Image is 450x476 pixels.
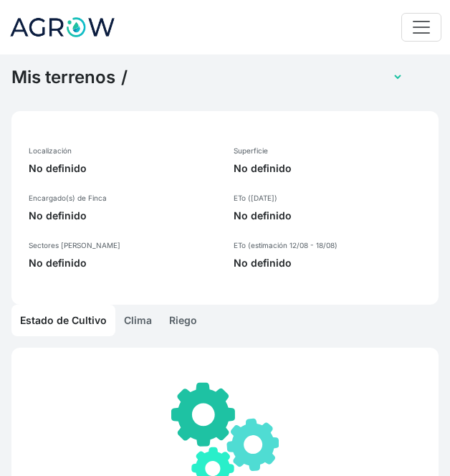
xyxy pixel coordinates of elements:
p: No definido [234,161,421,176]
a: Riego [161,305,206,336]
p: Localización [29,146,216,156]
a: Mis terrenos [11,67,115,88]
p: Encargado(s) de Finca [29,193,216,203]
a: Estado de Cultivo [11,305,115,336]
p: Superficie [234,146,421,156]
p: No definido [234,256,421,270]
p: No definido [29,256,216,270]
img: Agrow Analytics [9,9,116,45]
p: ETo (estimación 12/08 - 18/08) [234,240,421,250]
p: No definido [29,209,216,223]
p: No definido [234,209,421,223]
p: Sectores [PERSON_NAME] [29,240,216,250]
p: ETo ([DATE]) [234,193,421,203]
span: / [121,67,128,88]
select: Land Selector [133,66,403,88]
a: Clima [115,305,161,336]
button: Toggle navigation [401,13,441,42]
p: No definido [29,161,216,176]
